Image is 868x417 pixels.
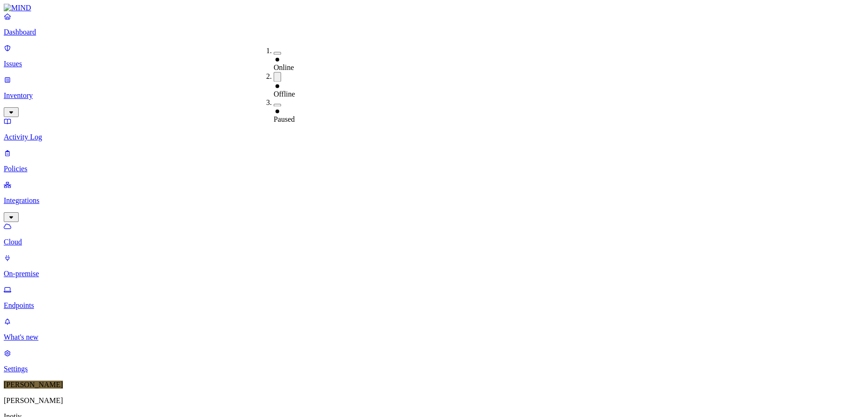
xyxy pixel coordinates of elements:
p: Dashboard [4,28,864,36]
p: Settings [4,365,864,373]
p: Integrations [4,196,864,205]
p: Activity Log [4,133,864,141]
p: Policies [4,165,864,173]
a: MIND [4,4,864,12]
a: Integrations [4,181,864,221]
span: [PERSON_NAME] [4,381,63,389]
a: Cloud [4,222,864,246]
a: Dashboard [4,12,864,36]
a: Policies [4,149,864,173]
p: Inventory [4,91,864,100]
p: Endpoints [4,301,864,310]
p: Issues [4,60,864,68]
a: What's new [4,317,864,341]
a: Issues [4,44,864,68]
img: MIND [4,4,31,12]
a: Endpoints [4,285,864,310]
p: [PERSON_NAME] [4,396,864,405]
p: On-premise [4,270,864,278]
a: Settings [4,349,864,373]
p: Cloud [4,238,864,246]
a: Inventory [4,76,864,116]
a: Activity Log [4,117,864,141]
p: What's new [4,333,864,341]
a: On-premise [4,254,864,278]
